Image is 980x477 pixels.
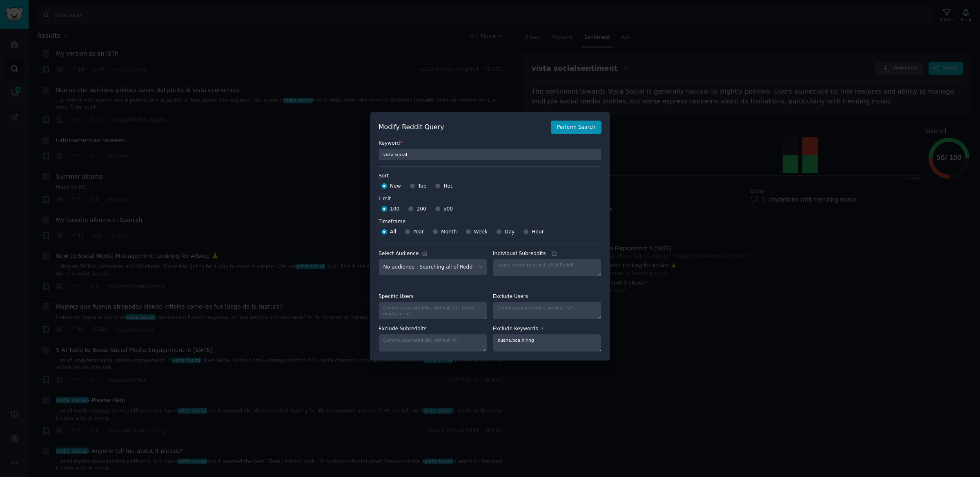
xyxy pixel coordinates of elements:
label: Exclude Users [493,293,601,300]
h2: Modify Reddit Query [379,122,546,132]
span: 500 [443,206,453,213]
button: Perform Search [551,121,601,134]
span: All [390,228,396,236]
span: 100 [390,206,399,213]
label: Timeframe [379,215,601,226]
span: 200 [416,206,426,213]
span: Day [505,228,514,236]
span: Hour [532,228,544,236]
span: Month [441,228,457,236]
div: Limit [379,195,391,203]
label: Specific Users [379,293,487,300]
label: Individual Subreddits [493,250,601,258]
div: Select Audience [379,250,419,258]
span: Week [474,228,488,236]
label: Keyword [379,140,601,147]
label: Sort [379,172,601,180]
span: 3 [541,326,544,331]
span: Year [413,228,424,236]
textarea: buena,boa,hiring [493,334,601,352]
label: Exclude Subreddits [379,325,487,333]
label: Exclude Keywords [493,325,601,333]
span: Hot [443,183,452,190]
span: Top [418,183,427,190]
input: Keyword to search on Reddit [379,148,601,161]
span: New [390,183,401,190]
